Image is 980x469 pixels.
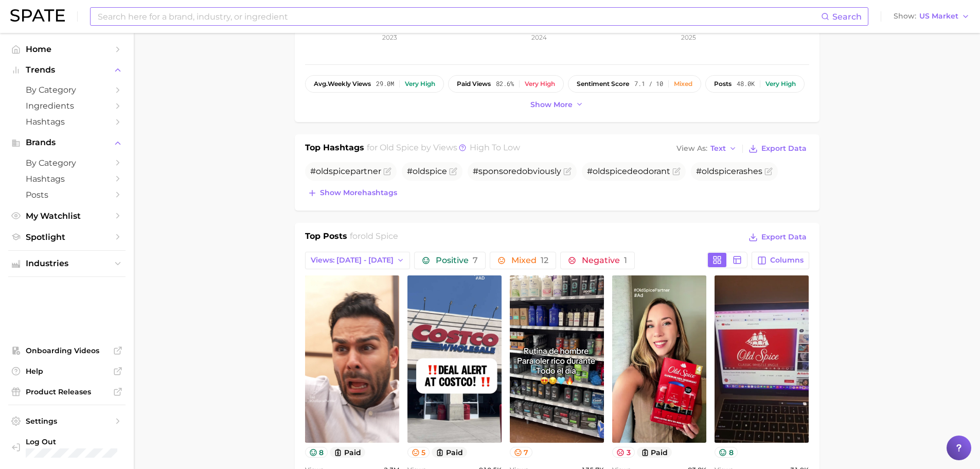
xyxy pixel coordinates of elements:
[577,80,629,88] span: sentiment score
[681,33,696,41] tspan: 2025
[383,167,391,176] button: Flag as miscategorized or irrelevant
[413,166,425,176] span: old
[674,80,692,88] div: Mixed
[367,142,520,156] h2: for by Views
[26,232,108,242] span: Spotlight
[380,143,419,152] span: old spice
[26,346,108,355] span: Onboarding Videos
[891,10,972,23] button: ShowUS Market
[8,343,126,358] a: Onboarding Videos
[8,135,126,150] button: Brands
[568,75,701,93] button: sentiment score7.1 / 10Mixed
[26,44,108,54] span: Home
[26,437,117,446] span: Log Out
[305,447,328,458] button: 8
[97,8,821,25] input: Search here for a brand, industry, or ingredient
[587,166,670,176] span: # deodorant
[382,33,397,41] tspan: 2023
[8,98,126,114] a: Ingredients
[672,167,681,176] button: Flag as miscategorized or irrelevant
[26,367,108,376] span: Help
[8,82,126,98] a: by Category
[752,252,809,269] button: Columns
[314,80,371,88] span: weekly views
[696,166,762,176] span: # rashes
[26,85,108,95] span: by Category
[436,256,478,265] span: Positive
[8,208,126,224] a: My Watchlist
[350,230,398,246] h2: for
[674,142,740,155] button: View AsText
[305,186,400,200] button: Show morehashtags
[715,447,738,458] button: 8
[746,142,809,156] button: Export Data
[10,9,65,22] img: SPATE
[8,363,126,379] a: Help
[528,98,586,112] button: Show more
[8,114,126,130] a: Hashtags
[473,166,561,176] span: #sponsoredobviously
[26,158,108,168] span: by Category
[8,413,126,429] a: Settings
[8,171,126,187] a: Hashtags
[26,65,108,75] span: Trends
[761,233,807,241] span: Export Data
[676,146,707,151] span: View As
[361,231,398,241] span: old spice
[496,80,514,88] span: 82.6%
[316,166,329,176] span: old
[26,211,108,221] span: My Watchlist
[737,80,755,88] span: 48.0k
[8,384,126,399] a: Product Releases
[8,41,126,57] a: Home
[449,167,457,176] button: Flag as miscategorized or irrelevant
[746,230,809,245] button: Export Data
[563,167,572,176] button: Flag as miscategorized or irrelevant
[637,447,672,458] button: paid
[710,146,726,151] span: Text
[26,190,108,200] span: Posts
[605,166,627,176] span: spice
[715,166,736,176] span: spice
[8,229,126,245] a: Spotlight
[329,166,350,176] span: spice
[612,447,635,458] button: 3
[511,256,548,265] span: Mixed
[8,155,126,171] a: by Category
[510,447,533,458] button: 7
[305,142,364,156] h1: Top Hashtags
[26,174,108,184] span: Hashtags
[26,387,108,396] span: Product Releases
[624,255,627,265] span: 1
[407,166,447,176] span: #
[894,13,916,19] span: Show
[765,80,796,88] div: Very high
[593,166,605,176] span: old
[761,144,807,153] span: Export Data
[525,80,555,88] div: Very high
[330,447,365,458] button: paid
[376,80,394,88] span: 29.0m
[314,80,328,88] abbr: average
[26,259,108,268] span: Industries
[405,80,435,88] div: Very high
[310,166,381,176] span: # partner
[470,143,520,152] span: high to low
[541,255,548,265] span: 12
[26,101,108,111] span: Ingredients
[425,166,447,176] span: spice
[764,167,773,176] button: Flag as miscategorized or irrelevant
[919,13,958,19] span: US Market
[473,255,478,265] span: 7
[8,187,126,203] a: Posts
[8,256,126,271] button: Industries
[705,75,805,93] button: posts48.0kVery high
[714,80,732,88] span: posts
[320,188,397,197] span: Show more hashtags
[26,138,108,147] span: Brands
[448,75,564,93] button: paid views82.6%Very high
[8,62,126,78] button: Trends
[582,256,627,265] span: Negative
[634,80,663,88] span: 7.1 / 10
[531,33,546,41] tspan: 2024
